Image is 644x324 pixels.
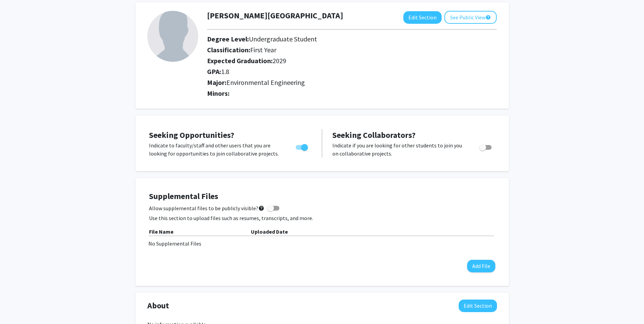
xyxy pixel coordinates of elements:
mat-icon: help [258,204,264,212]
div: Toggle [293,141,312,151]
b: Uploaded Date [251,228,288,235]
span: Seeking Collaborators? [332,130,416,140]
span: About [147,300,169,312]
span: Undergraduate Student [249,35,317,43]
h1: [PERSON_NAME][GEOGRAPHIC_DATA] [207,11,343,21]
iframe: Chat [5,293,29,319]
h2: GPA: [207,68,497,76]
img: Profile Picture [147,11,198,62]
h2: Minors: [207,89,497,97]
button: See Public View [444,11,497,24]
span: Allow supplemental files to be publicly visible? [149,204,264,212]
b: File Name [149,228,173,235]
span: Seeking Opportunities? [149,130,234,140]
p: Indicate to faculty/staff and other users that you are looking for opportunities to join collabor... [149,141,283,158]
span: First Year [250,46,276,54]
p: Indicate if you are looking for other students to join you on collaborative projects. [332,141,466,158]
span: 1.8 [221,67,229,76]
mat-icon: help [485,13,491,21]
button: Add File [467,260,495,272]
h2: Classification: [207,46,497,54]
button: Edit Section [403,11,442,24]
h4: Supplemental Files [149,192,495,201]
button: Edit About [459,300,497,312]
h2: Expected Graduation: [207,57,497,65]
div: No Supplemental Files [148,239,496,248]
p: Use this section to upload files such as resumes, transcripts, and more. [149,214,495,222]
div: Toggle [477,141,495,151]
h2: Degree Level: [207,35,497,43]
h2: Major: [207,78,497,87]
span: Environmental Engineering [226,78,305,87]
span: 2029 [273,56,286,65]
